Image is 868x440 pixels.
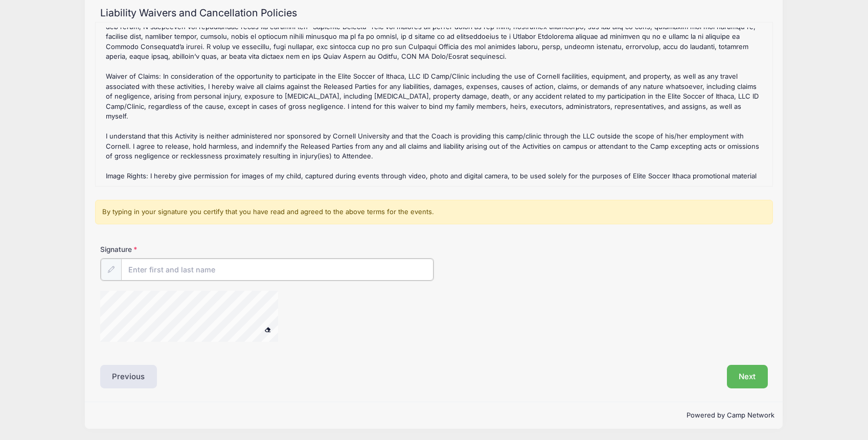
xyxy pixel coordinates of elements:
[100,7,768,19] h2: Liability Waivers and Cancellation Policies
[100,365,157,388] button: Previous
[121,259,433,281] input: Enter first and last name
[101,28,767,181] div: : Any cancelation more than 14 days prior to camp will receive a full refund minus a $75 administ...
[727,365,768,388] button: Next
[94,410,775,421] p: Powered by Camp Network
[100,244,267,254] label: Signature
[95,200,773,224] div: By typing in your signature you certify that you have read and agreed to the above terms for the ...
